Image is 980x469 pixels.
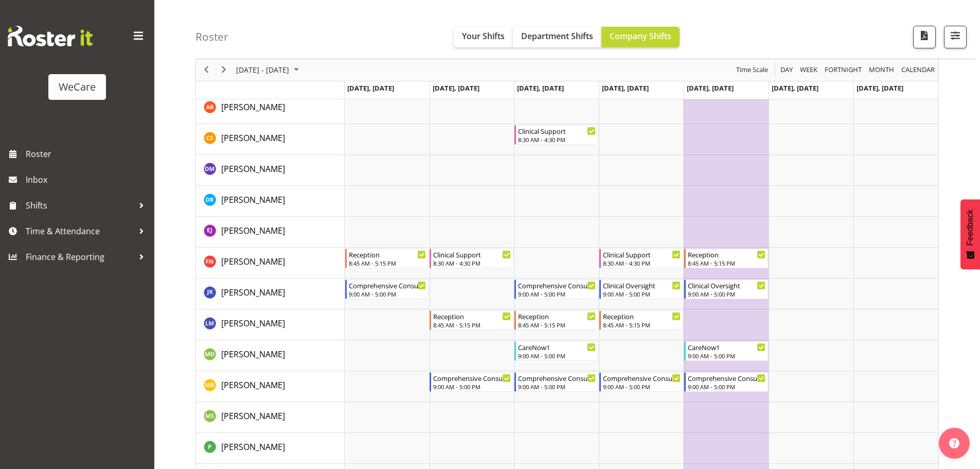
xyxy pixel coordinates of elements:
[196,124,345,155] td: Catherine Stewart resource
[196,217,345,248] td: Ella Jarvis resource
[233,59,305,81] div: October 20 - 26, 2025
[8,26,93,46] img: Rosterit website logo
[966,210,975,246] span: Feedback
[514,125,598,145] div: Catherine Stewart"s event - Clinical Support Begin From Wednesday, October 22, 2025 at 8:30:00 AM...
[900,64,937,77] button: Month
[518,311,596,321] div: Reception
[684,341,768,361] div: Marie-Claire Dickson-Bakker"s event - CareNow1 Begin From Friday, October 24, 2025 at 9:00:00 AM ...
[599,372,683,392] div: Matthew Brewer"s event - Comprehensive Consult Begin From Thursday, October 23, 2025 at 9:00:00 A...
[221,317,285,329] a: [PERSON_NAME]
[518,290,596,298] div: 9:00 AM - 5:00 PM
[221,286,285,299] a: [PERSON_NAME]
[215,59,233,81] div: next period
[518,126,596,136] div: Clinical Support
[221,255,285,268] a: [PERSON_NAME]
[196,371,345,402] td: Matthew Brewer resource
[603,373,681,383] div: Comprehensive Consult
[235,64,290,77] span: [DATE] - [DATE]
[221,441,285,453] a: [PERSON_NAME]
[779,64,794,77] span: Day
[221,441,285,453] span: [PERSON_NAME]
[196,248,345,279] td: Firdous Naqvi resource
[221,194,285,205] span: [PERSON_NAME]
[26,223,134,239] span: Time & Attendance
[518,383,596,391] div: 9:00 AM - 5:00 PM
[824,64,863,77] span: Fortnight
[610,30,671,42] span: Company Shifts
[779,64,795,77] button: Timeline Day
[221,132,285,144] a: [PERSON_NAME]
[513,27,601,47] button: Department Shifts
[688,352,765,360] div: 9:00 AM - 5:00 PM
[221,101,285,113] a: [PERSON_NAME]
[688,383,765,391] div: 9:00 AM - 5:00 PM
[601,27,680,47] button: Company Shifts
[521,30,593,42] span: Department Shifts
[221,163,285,175] span: [PERSON_NAME]
[433,373,511,383] div: Comprehensive Consult
[221,287,285,298] span: [PERSON_NAME]
[200,64,213,77] button: Previous
[868,64,895,77] span: Month
[799,64,818,77] span: Week
[518,373,596,383] div: Comprehensive Consult
[196,402,345,433] td: Mehreen Sardar resource
[688,259,765,267] div: 8:45 AM - 5:15 PM
[735,64,769,77] span: Time Scale
[454,27,513,47] button: Your Shifts
[221,349,285,360] span: [PERSON_NAME]
[684,280,768,299] div: John Ko"s event - Clinical Oversight Begin From Friday, October 24, 2025 at 9:00:00 AM GMT+13:00 ...
[599,249,683,268] div: Firdous Naqvi"s event - Clinical Support Begin From Thursday, October 23, 2025 at 8:30:00 AM GMT+...
[221,348,285,360] a: [PERSON_NAME]
[221,225,285,236] span: [PERSON_NAME]
[221,379,285,391] span: [PERSON_NAME]
[514,280,598,299] div: John Ko"s event - Comprehensive Consult Begin From Wednesday, October 22, 2025 at 9:00:00 AM GMT+...
[196,186,345,217] td: Deepti Raturi resource
[196,309,345,340] td: Lainie Montgomery resource
[345,249,429,268] div: Firdous Naqvi"s event - Reception Begin From Monday, October 20, 2025 at 8:45:00 AM GMT+13:00 End...
[349,290,426,298] div: 9:00 AM - 5:00 PM
[221,224,285,237] a: [PERSON_NAME]
[195,31,228,43] h4: Roster
[867,64,896,77] button: Timeline Month
[433,83,479,93] span: [DATE], [DATE]
[603,290,681,298] div: 9:00 AM - 5:00 PM
[688,373,765,383] div: Comprehensive Consult
[430,372,513,392] div: Matthew Brewer"s event - Comprehensive Consult Begin From Tuesday, October 21, 2025 at 9:00:00 AM...
[196,155,345,186] td: Deepti Mahajan resource
[221,379,285,391] a: [PERSON_NAME]
[603,259,681,267] div: 8:30 AM - 4:30 PM
[949,438,959,448] img: help-xxl-2.png
[599,280,683,299] div: John Ko"s event - Clinical Oversight Begin From Thursday, October 23, 2025 at 9:00:00 AM GMT+13:0...
[514,310,598,330] div: Lainie Montgomery"s event - Reception Begin From Wednesday, October 22, 2025 at 8:45:00 AM GMT+13...
[221,256,285,267] span: [PERSON_NAME]
[514,341,598,361] div: Marie-Claire Dickson-Bakker"s event - CareNow1 Begin From Wednesday, October 22, 2025 at 9:00:00 ...
[603,383,681,391] div: 9:00 AM - 5:00 PM
[433,249,511,259] div: Clinical Support
[603,311,681,321] div: Reception
[198,59,215,81] div: previous period
[960,199,980,269] button: Feedback - Show survey
[59,79,96,95] div: WeCare
[26,249,134,265] span: Finance & Reporting
[913,26,936,48] button: Download a PDF of the roster according to the set date range.
[687,83,734,93] span: [DATE], [DATE]
[235,64,304,77] button: October 2025
[688,290,765,298] div: 9:00 AM - 5:00 PM
[433,259,511,267] div: 8:30 AM - 4:30 PM
[517,83,564,93] span: [DATE], [DATE]
[684,372,768,392] div: Matthew Brewer"s event - Comprehensive Consult Begin From Friday, October 24, 2025 at 9:00:00 AM ...
[349,249,426,259] div: Reception
[433,321,511,329] div: 8:45 AM - 5:15 PM
[433,311,511,321] div: Reception
[857,83,903,93] span: [DATE], [DATE]
[688,280,765,290] div: Clinical Oversight
[26,146,149,162] span: Roster
[196,340,345,371] td: Marie-Claire Dickson-Bakker resource
[221,163,285,175] a: [PERSON_NAME]
[900,64,936,77] span: calendar
[602,83,649,93] span: [DATE], [DATE]
[196,279,345,309] td: John Ko resource
[735,64,770,77] button: Time Scale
